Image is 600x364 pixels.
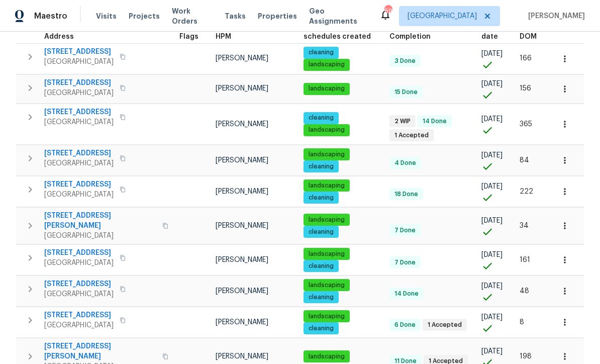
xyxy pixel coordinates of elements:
[390,290,423,298] span: 14 Done
[390,117,415,126] span: 2 WIP
[520,121,532,128] span: 365
[305,352,349,361] span: landscaping
[305,181,349,190] span: landscaping
[305,312,349,321] span: landscaping
[309,6,367,26] span: Geo Assignments
[44,179,114,190] span: [STREET_ADDRESS]
[305,84,349,93] span: landscaping
[524,11,585,21] span: [PERSON_NAME]
[520,157,529,164] span: 84
[520,188,533,195] span: 222
[419,117,451,126] span: 14 Done
[390,190,422,199] span: 18 Done
[305,250,349,258] span: landscaping
[216,55,268,62] span: [PERSON_NAME]
[520,353,532,360] span: 198
[216,157,268,164] span: [PERSON_NAME]
[216,121,268,128] span: [PERSON_NAME]
[305,194,338,202] span: cleaning
[216,188,268,195] span: [PERSON_NAME]
[481,152,503,159] span: [DATE]
[216,222,268,229] span: [PERSON_NAME]
[481,183,503,190] span: [DATE]
[44,320,114,330] span: [GEOGRAPHIC_DATA]
[44,88,114,98] span: [GEOGRAPHIC_DATA]
[44,248,114,258] span: [STREET_ADDRESS]
[44,47,114,57] span: [STREET_ADDRESS]
[408,11,477,21] span: [GEOGRAPHIC_DATA]
[520,256,530,263] span: 161
[520,288,529,295] span: 48
[44,78,114,88] span: [STREET_ADDRESS]
[179,33,198,40] span: Flags
[44,190,114,200] span: [GEOGRAPHIC_DATA]
[390,321,420,329] span: 6 Done
[481,50,503,57] span: [DATE]
[129,11,160,21] span: Projects
[481,116,503,123] span: [DATE]
[216,256,268,263] span: [PERSON_NAME]
[44,158,114,168] span: [GEOGRAPHIC_DATA]
[390,131,433,140] span: 1 Accepted
[44,57,114,67] span: [GEOGRAPHIC_DATA]
[305,324,338,333] span: cleaning
[384,6,391,16] div: 69
[424,321,466,329] span: 1 Accepted
[172,6,213,26] span: Work Orders
[44,117,114,127] span: [GEOGRAPHIC_DATA]
[481,217,503,224] span: [DATE]
[216,353,268,360] span: [PERSON_NAME]
[481,80,503,87] span: [DATE]
[390,159,420,167] span: 4 Done
[44,211,156,231] span: [STREET_ADDRESS][PERSON_NAME]
[520,85,531,92] span: 156
[520,319,524,326] span: 8
[44,231,156,241] span: [GEOGRAPHIC_DATA]
[305,281,349,290] span: landscaping
[389,26,464,40] span: Work Order Completion
[258,11,297,21] span: Properties
[305,293,338,302] span: cleaning
[305,48,338,57] span: cleaning
[481,348,503,355] span: [DATE]
[390,258,420,267] span: 7 Done
[216,33,231,40] span: HPM
[305,162,338,171] span: cleaning
[44,310,114,320] span: [STREET_ADDRESS]
[34,11,67,21] span: Maestro
[96,11,117,21] span: Visits
[305,262,338,270] span: cleaning
[305,126,349,134] span: landscaping
[216,288,268,295] span: [PERSON_NAME]
[44,258,114,268] span: [GEOGRAPHIC_DATA]
[520,33,537,40] span: DOM
[305,150,349,159] span: landscaping
[44,279,114,289] span: [STREET_ADDRESS]
[44,148,114,158] span: [STREET_ADDRESS]
[44,33,74,40] span: Address
[304,26,372,40] span: Maintenance schedules created
[520,55,532,62] span: 166
[225,13,246,20] span: Tasks
[390,57,420,65] span: 3 Done
[520,222,529,229] span: 34
[305,216,349,224] span: landscaping
[305,114,338,122] span: cleaning
[216,85,268,92] span: [PERSON_NAME]
[481,251,503,258] span: [DATE]
[390,88,422,97] span: 15 Done
[481,283,503,290] span: [DATE]
[44,289,114,299] span: [GEOGRAPHIC_DATA]
[481,26,503,40] span: List date
[481,314,503,321] span: [DATE]
[390,226,420,235] span: 7 Done
[44,107,114,117] span: [STREET_ADDRESS]
[305,228,338,236] span: cleaning
[44,341,156,361] span: [STREET_ADDRESS][PERSON_NAME]
[305,60,349,69] span: landscaping
[216,319,268,326] span: [PERSON_NAME]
